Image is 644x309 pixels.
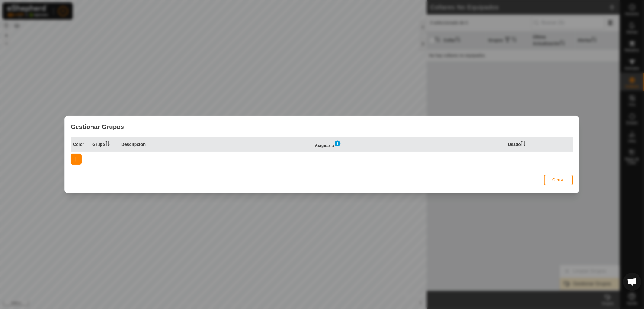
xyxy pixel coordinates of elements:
th: Descripción [119,137,312,152]
th: Color [71,137,90,152]
img: Información [334,140,341,147]
th: Usado [506,137,535,152]
div: Chat abierto [623,273,641,291]
div: Gestionar Grupos [65,116,579,137]
th: Asignar a [312,137,505,152]
th: Grupo [90,137,119,152]
button: Cerrar [544,175,573,185]
span: Cerrar [552,177,565,182]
